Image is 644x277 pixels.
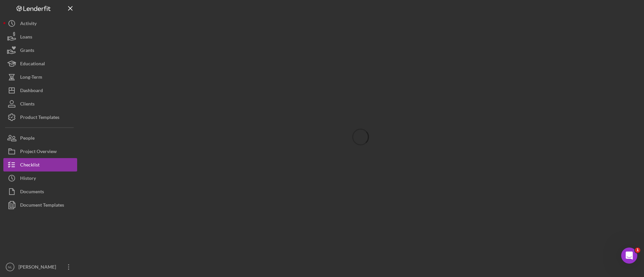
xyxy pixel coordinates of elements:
[3,30,77,44] button: Loans
[3,44,77,57] button: Grants
[635,248,640,253] span: 1
[3,131,77,145] button: People
[20,145,57,160] div: Project Overview
[20,84,43,99] div: Dashboard
[3,171,77,185] button: History
[3,145,77,158] button: Project Overview
[20,30,32,45] div: Loans
[20,44,34,59] div: Grants
[3,17,77,30] button: Activity
[20,57,45,72] div: Educational
[3,111,77,124] button: Product Templates
[20,97,35,112] div: Clients
[3,185,77,198] button: Documents
[3,70,77,84] button: Long-Term
[8,265,12,269] text: NL
[20,17,37,32] div: Activity
[20,111,59,126] div: Product Templates
[3,158,77,171] button: Checklist
[3,57,77,70] button: Educational
[20,171,36,187] div: History
[20,198,64,213] div: Document Templates
[17,260,60,275] div: [PERSON_NAME]
[3,84,77,97] button: Dashboard
[20,131,35,146] div: People
[20,158,40,173] div: Checklist
[3,260,77,274] button: NL[PERSON_NAME]
[3,97,77,111] button: Clients
[20,185,44,200] div: Documents
[20,70,42,85] div: Long-Term
[3,198,77,212] button: Document Templates
[621,248,637,264] iframe: Intercom live chat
